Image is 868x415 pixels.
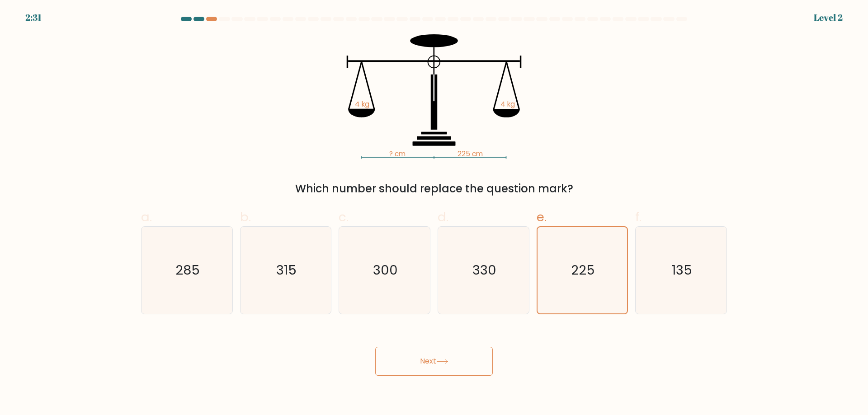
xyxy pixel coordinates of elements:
span: f. [635,208,642,226]
span: a. [141,208,152,226]
button: Next [375,347,493,376]
span: b. [240,208,251,226]
text: 330 [472,261,496,279]
text: 285 [175,261,200,279]
span: e. [537,208,547,226]
text: 135 [672,261,692,279]
tspan: ? cm [389,149,406,159]
text: 315 [276,261,297,279]
tspan: 225 cm [458,149,483,159]
text: 225 [571,261,595,279]
div: Which number should replace the question mark? [146,181,722,197]
tspan: 4 kg [500,99,515,109]
tspan: 4 kg [355,99,369,109]
text: 300 [373,261,398,279]
div: 2:31 [25,11,42,24]
span: d. [438,208,448,226]
span: c. [339,208,349,226]
div: Level 2 [814,11,843,24]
